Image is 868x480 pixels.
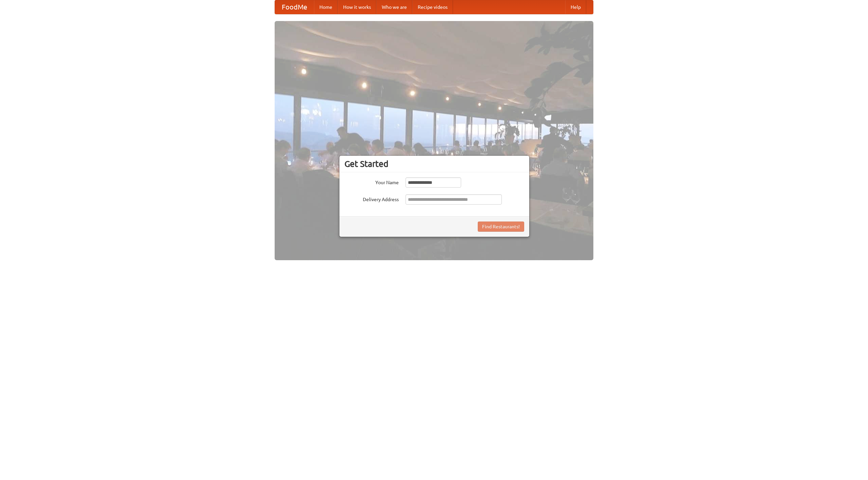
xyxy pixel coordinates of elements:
a: FoodMe [275,0,314,14]
button: Find Restaurants! [478,222,524,232]
label: Your Name [344,177,399,186]
a: How it works [338,0,376,14]
a: Help [565,0,586,14]
a: Recipe videos [412,0,453,14]
label: Delivery Address [344,194,399,203]
a: Who we are [376,0,412,14]
h3: Get Started [344,159,524,169]
a: Home [314,0,338,14]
